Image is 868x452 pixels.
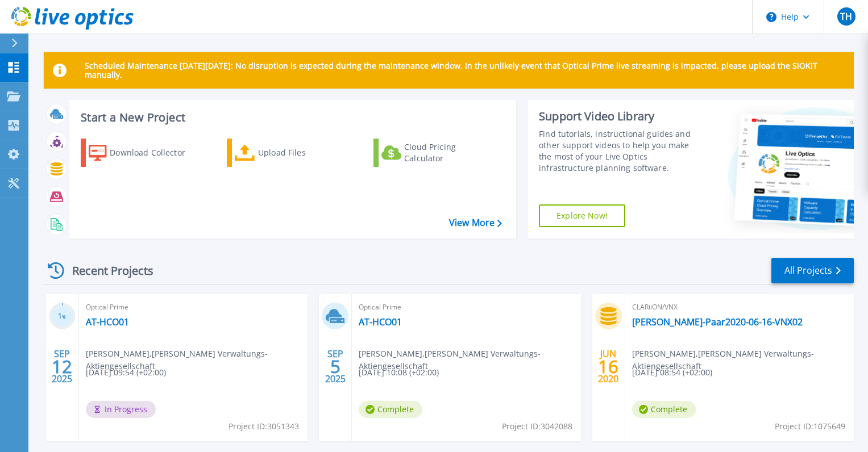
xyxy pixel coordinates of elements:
[539,128,703,174] div: Find tutorials, instructional guides and other support videos to help you make the most of your L...
[373,139,500,167] a: Cloud Pricing Calculator
[632,301,847,313] span: CLARiiON/VNX
[598,362,618,371] span: 16
[81,139,207,167] a: Download Collector
[62,313,66,320] span: %
[52,362,72,371] span: 12
[632,366,712,379] span: [DATE] 08:54 (+02:00)
[330,362,340,371] span: 5
[632,316,803,328] a: [PERSON_NAME]-Paar2020-06-16-VNX02
[229,420,299,433] span: Project ID: 3051343
[86,401,156,418] span: In Progress
[85,61,845,79] p: Scheduled Maintenance [DATE][DATE]: No disruption is expected during the maintenance window. In t...
[359,316,402,328] a: AT-HCO01
[51,346,73,387] div: SEP 2025
[81,111,501,124] h3: Start a New Project
[775,420,845,433] span: Project ID: 1075649
[632,401,696,418] span: Complete
[325,346,346,387] div: SEP 2025
[632,348,854,373] span: [PERSON_NAME] , [PERSON_NAME] Verwaltungs-Aktiengesellschaft
[359,366,439,379] span: [DATE] 10:08 (+02:00)
[86,348,308,373] span: [PERSON_NAME] , [PERSON_NAME] Verwaltungs-Aktiengesellschaft
[49,310,76,323] h3: 1
[227,139,354,167] a: Upload Files
[597,346,619,387] div: JUN 2020
[44,257,169,284] div: Recent Projects
[110,141,201,164] div: Download Collector
[404,141,495,164] div: Cloud Pricing Calculator
[86,316,129,328] a: AT-HCO01
[258,141,349,164] div: Upload Files
[449,217,502,228] a: View More
[539,204,625,227] a: Explore Now!
[359,301,574,313] span: Optical Prime
[86,366,166,379] span: [DATE] 09:54 (+02:00)
[359,348,580,373] span: [PERSON_NAME] , [PERSON_NAME] Verwaltungs-Aktiengesellschaft
[359,401,422,418] span: Complete
[502,420,572,433] span: Project ID: 3042088
[539,109,703,124] div: Support Video Library
[86,301,301,313] span: Optical Prime
[771,258,854,283] a: All Projects
[840,12,852,21] span: TH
